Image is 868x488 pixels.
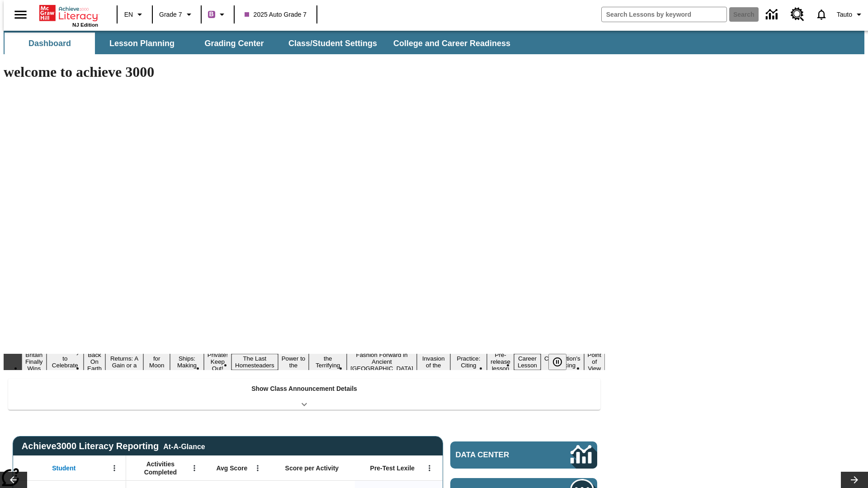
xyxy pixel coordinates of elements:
button: Boost Class color is purple. Change class color [204,6,231,23]
button: Lesson Planning [97,33,187,54]
span: Tauto [837,10,852,19]
button: Open side menu [7,1,34,28]
button: Open Menu [251,461,264,475]
span: Avg Score [216,464,247,472]
span: Pre-Test Lexile [370,464,415,472]
a: Data Center [760,2,785,27]
a: Data Center [450,441,597,469]
div: SubNavbar [4,31,864,54]
button: Slide 7 Private! Keep Out! [204,350,231,373]
span: Achieve3000 Literacy Reporting [22,441,205,451]
span: Grade 7 [159,10,182,19]
span: 2025 Auto Grade 7 [245,10,307,19]
button: Slide 10 Attack of the Terrifying Tomatoes [309,347,347,377]
input: search field [602,7,726,22]
h1: welcome to achieve 3000 [4,64,605,80]
button: Slide 17 Point of View [584,350,605,373]
button: Dashboard [5,33,95,54]
span: Activities Completed [131,460,190,476]
span: Data Center [456,450,540,460]
button: Slide 11 Fashion Forward in Ancient Rome [347,350,417,373]
button: Slide 16 The Constitution's Balancing Act [541,347,584,377]
button: Open Menu [188,461,201,475]
button: Pause [548,354,566,370]
a: Resource Center, Will open in new tab [785,2,810,27]
button: Grade: Grade 7, Select a grade [156,6,198,23]
div: At-A-Glance [163,441,205,451]
button: Slide 1 Britain Finally Wins [22,350,47,373]
button: Profile/Settings [833,6,868,23]
button: Slide 12 The Invasion of the Free CD [417,347,450,377]
button: Language: EN, Select a language [120,6,149,23]
div: Home [39,3,98,28]
p: Show Class Announcement Details [251,384,357,394]
button: College and Career Readiness [386,33,518,54]
button: Open Menu [108,461,121,475]
span: EN [124,10,133,19]
button: Grading Center [189,33,279,54]
button: Slide 9 Solar Power to the People [278,347,309,377]
button: Slide 13 Mixed Practice: Citing Evidence [450,347,487,377]
button: Slide 2 Get Ready to Celebrate Juneteenth! [47,347,84,377]
div: SubNavbar [4,33,519,54]
a: Home [39,4,98,22]
button: Slide 5 Time for Moon Rules? [143,347,170,377]
span: Score per Activity [285,464,339,472]
div: Pause [548,354,576,370]
button: Lesson carousel, Next [841,472,868,488]
button: Slide 4 Free Returns: A Gain or a Drain? [105,347,143,377]
button: Slide 6 Cruise Ships: Making Waves [170,347,204,377]
span: B [209,9,214,20]
button: Slide 3 Back On Earth [84,350,105,373]
span: NJ Edition [72,22,98,28]
span: Student [52,464,75,472]
button: Class/Student Settings [281,33,384,54]
div: Show Class Announcement Details [8,379,600,410]
a: Notifications [810,3,833,26]
button: Slide 15 Career Lesson [514,354,541,370]
button: Slide 8 The Last Homesteaders [231,354,278,370]
button: Open Menu [423,461,436,475]
button: Slide 14 Pre-release lesson [487,350,514,373]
